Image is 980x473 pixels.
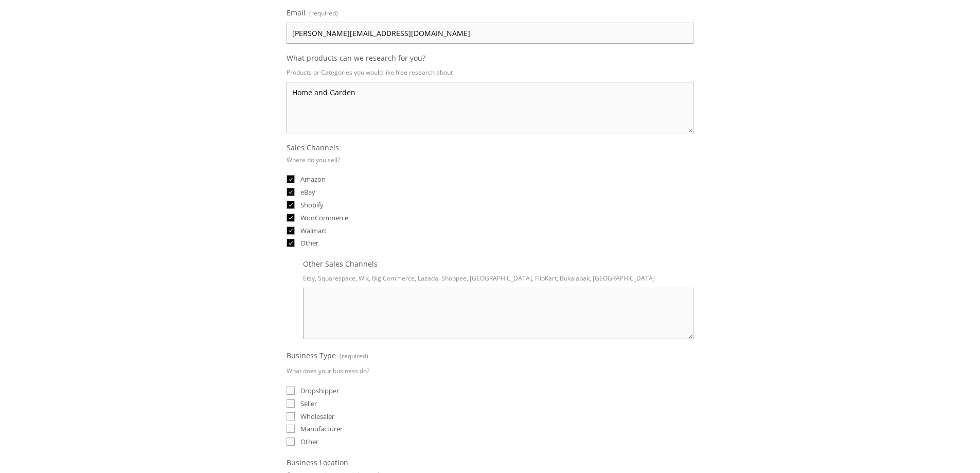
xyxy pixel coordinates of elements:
span: Business Location [287,458,348,467]
span: Shopify [300,200,324,209]
input: WooCommerce [287,214,295,222]
input: Dropshipper [287,387,295,395]
input: Amazon [287,175,295,183]
span: Other [300,437,318,446]
textarea: Home and Garden [287,82,693,133]
p: What does your business do? [287,363,369,378]
input: Manufacturer [287,425,295,433]
input: Wholesaler [287,412,295,421]
p: Etsy, Squarespace, Wix, Big Commerce, Lazada, Shoppee, [GEOGRAPHIC_DATA], FlipKart, Bukalapak, [G... [303,271,693,286]
span: Email [287,8,306,17]
span: Business Type [287,351,336,360]
input: Seller [287,399,295,408]
input: Other [287,239,295,247]
span: (required) [309,6,338,21]
span: Wholesaler [300,412,334,421]
span: Other Sales Channels [303,259,378,269]
input: eBay [287,188,295,196]
span: eBay [300,187,315,197]
p: Products or Categories you would like free research about [287,65,693,80]
span: Other [300,238,318,248]
span: What products can we research for you? [287,53,425,63]
p: Where do you sell? [287,152,340,167]
span: WooCommerce [300,213,348,222]
span: Manufacturer [300,424,343,433]
span: Dropshipper [300,386,339,395]
input: Walmart [287,226,295,235]
span: Seller [300,399,317,408]
span: (required) [340,348,368,363]
input: Shopify [287,201,295,209]
input: Other [287,437,295,446]
span: Sales Channels [287,143,339,152]
span: Amazon [300,174,326,184]
span: Walmart [300,226,327,235]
